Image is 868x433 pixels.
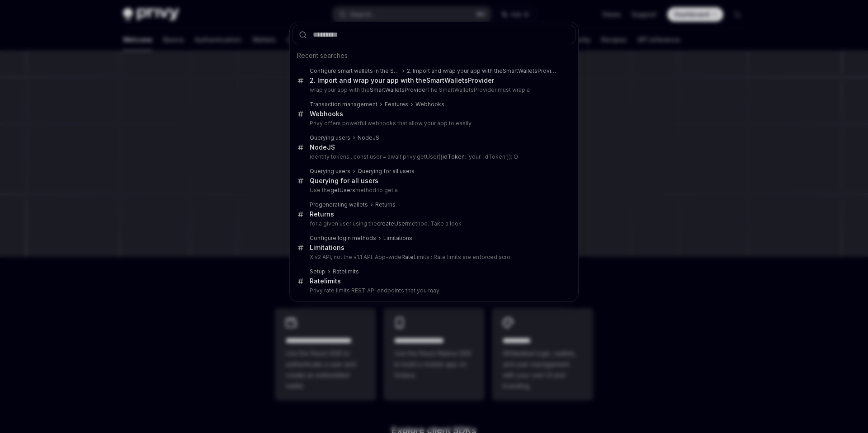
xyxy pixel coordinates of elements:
div: Returns [375,201,396,208]
div: Querying users [310,168,350,175]
span: Recent searches [297,51,348,60]
div: limits [333,268,359,275]
p: identity tokens . const user = await privy.getUser({ : 'your-idToken'}); O [310,153,557,160]
b: createUser [377,220,407,227]
div: Limitations [383,235,412,242]
div: Setup [310,268,325,275]
div: Returns [310,210,334,218]
div: Configure login methods [310,235,376,242]
b: idToken [443,153,465,160]
div: Configure smart wallets in the SDK [310,67,400,75]
div: NodeJS [310,143,335,151]
div: Limitations [310,244,344,252]
div: Webhooks [415,101,444,108]
div: Querying for all users [358,168,415,175]
p: X v2 API, not the v1.1 API. App-wide Limits : Rate limits are enforced acro [310,254,557,261]
p: Privy offers powerful webhooks that allow your app to easily [310,120,557,127]
div: Querying users [310,134,350,141]
b: getUsers [330,187,355,193]
p: for a given user using the method. Take a look [310,220,557,227]
b: Rate [401,254,414,260]
p: Use the method to get a [310,187,557,194]
div: limits [310,277,341,285]
div: NodeJS [358,134,379,141]
div: Querying for all users [310,177,378,185]
b: SmartWalletsProvider [503,67,560,74]
div: Features [385,101,408,108]
div: Pregenerating wallets [310,201,368,208]
b: Webhooks [310,110,343,118]
p: wrap your app with the The SmartWalletsProvider must wrap a [310,86,557,94]
div: Transaction management [310,101,377,108]
b: Rate [333,268,345,275]
b: SmartWalletsProvider [426,76,494,84]
div: 2. Import and wrap your app with the [407,67,557,75]
div: 2. Import and wrap your app with the [310,76,494,85]
p: Privy rate limits REST API endpoints that you may [310,287,557,294]
b: SmartWalletsProvider [370,86,427,93]
b: Rate [310,277,324,285]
